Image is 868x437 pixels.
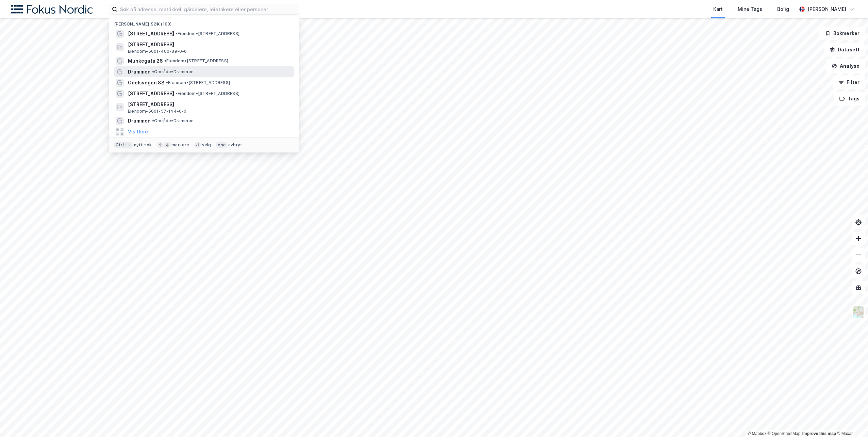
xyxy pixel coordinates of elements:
span: Eiendom • 5001-57-144-0-0 [128,109,187,114]
div: esc [216,142,227,148]
div: nytt søk [134,142,152,148]
span: Eiendom • 5001-400-39-0-0 [128,49,187,54]
span: • [152,69,154,74]
div: avbryt [228,142,242,148]
span: [STREET_ADDRESS] [128,90,174,98]
span: Drammen [128,68,151,76]
button: Filter [833,76,865,89]
div: Mine Tags [738,5,762,13]
span: Eiendom • [STREET_ADDRESS] [164,58,228,64]
span: • [176,31,178,36]
img: fokus-nordic-logo.8a93422641609758e4ac.png [11,5,93,14]
span: Område • Drammen [152,69,194,75]
div: Kart [713,5,723,13]
div: markere [171,142,189,148]
div: [PERSON_NAME] søk (100) [109,16,299,28]
span: Eiendom • [STREET_ADDRESS] [166,80,230,85]
span: Munkegata 26 [128,57,163,65]
div: Ctrl + k [114,142,133,148]
span: Odelsvegen 88 [128,79,165,87]
span: Eiendom • [STREET_ADDRESS] [176,91,239,96]
iframe: Chat Widget [834,404,868,437]
span: • [176,91,178,96]
a: Improve this map [802,431,836,436]
span: [STREET_ADDRESS] [128,100,291,109]
button: Analyse [826,59,865,73]
div: Kontrollprogram for chat [834,404,868,437]
div: [PERSON_NAME] [807,5,846,13]
div: velg [202,142,211,148]
img: Z [852,306,865,319]
input: Søk på adresse, matrikkel, gårdeiere, leietakere eller personer [117,4,299,14]
div: Bolig [777,5,789,13]
span: [STREET_ADDRESS] [128,30,174,38]
span: • [152,118,154,123]
span: • [166,80,168,85]
span: • [164,58,166,63]
span: Drammen [128,117,151,125]
span: [STREET_ADDRESS] [128,41,291,49]
span: Område • Drammen [152,118,194,124]
a: Mapbox [748,431,766,436]
button: Bokmerker [819,27,865,40]
a: OpenStreetMap [768,431,801,436]
span: Eiendom • [STREET_ADDRESS] [176,31,239,36]
button: Tags [834,92,865,106]
button: Datasett [824,43,865,56]
button: Vis flere [128,128,148,136]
